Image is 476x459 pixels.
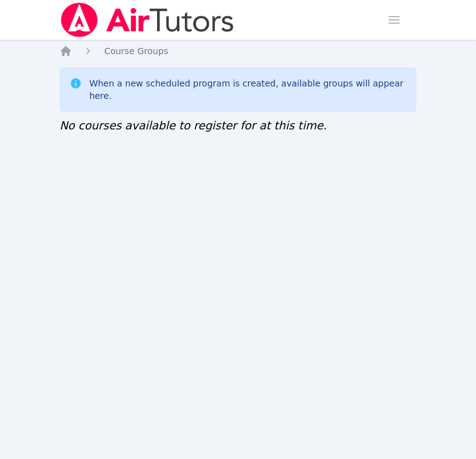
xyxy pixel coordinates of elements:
[104,46,168,56] span: Course Groups
[104,45,168,57] a: Course Groups
[89,77,406,102] div: When a new scheduled program is created, available groups will appear here.
[60,45,416,57] nav: Breadcrumb
[60,119,327,132] span: No courses available to register for at this time.
[60,2,235,37] img: Air Tutors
